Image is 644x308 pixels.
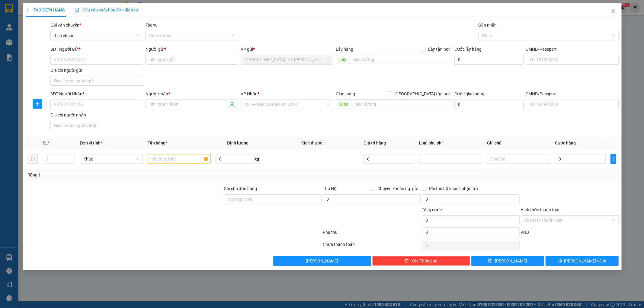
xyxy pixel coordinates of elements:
input: Địa chỉ của người nhận [50,121,143,130]
span: [PHONE_NUMBER] [2,21,46,31]
div: Địa chỉ người gửi [50,67,143,74]
span: Lấy tận nơi [426,46,452,52]
button: deleteXóa Thông tin [372,256,470,266]
input: Ghi chú đơn hàng [224,194,322,204]
span: Tiêu chuẩn [54,31,139,40]
span: Ngày in phiếu: 09:03 ngày [38,12,122,18]
span: kg [254,154,260,164]
label: Cước giao hàng [454,91,484,96]
div: SĐT Người Nhận [50,90,143,97]
img: icon [75,8,79,13]
span: [GEOGRAPHIC_DATA] tận nơi [392,90,452,97]
div: Người gửi [146,46,238,52]
input: Cước lấy hàng [454,55,523,65]
button: printer[PERSON_NAME] và In [545,256,618,266]
span: [PERSON_NAME] [495,258,527,264]
span: delete [405,259,409,263]
span: plus [33,101,42,106]
span: [PERSON_NAME] và In [564,258,606,264]
div: Địa chỉ người nhận [50,112,143,118]
div: CMND/Passport [526,90,618,97]
span: Giao hàng [335,91,355,96]
input: Địa chỉ của người gửi [50,76,143,86]
div: Phụ thu [322,229,421,240]
input: Cước giao hàng [454,100,523,109]
input: VD: Bàn, Ghế [148,154,211,164]
input: Dọc đường [349,55,452,64]
span: TẠO ĐƠN HÀNG [26,8,65,12]
span: Phí thu hộ khách nhận trả [426,185,480,192]
span: CÔNG TY TNHH CHUYỂN PHÁT NHANH BẢO AN [53,21,111,31]
div: VP gửi [241,46,333,52]
div: SĐT Người Gửi [50,46,143,52]
span: Lấy [335,55,349,64]
span: Thu Hộ [322,186,336,191]
button: save[PERSON_NAME] [471,256,544,266]
span: Đơn vị tính [80,141,102,145]
span: Khác [83,154,139,164]
span: Định lượng [227,141,248,145]
div: Chưa thanh toán [322,241,421,252]
span: Gói vận chuyển [50,23,81,27]
label: Hình thức thanh toán [521,207,561,212]
label: Gán nhãn [478,23,497,27]
strong: PHIẾU DÁN LÊN HÀNG [40,3,120,11]
span: printer [557,259,562,263]
span: close [610,9,615,14]
input: 0 [364,154,414,164]
span: user-add [230,102,235,107]
button: [PERSON_NAME] [273,256,371,266]
span: VP Nhận [241,91,258,96]
span: plus [610,157,616,161]
button: delete [28,154,38,164]
span: plus [26,8,30,12]
label: Tác vụ [146,23,158,27]
span: save [488,259,492,263]
span: Chuyển khoản ng. gửi [375,185,420,192]
span: Cước hàng [555,141,576,145]
label: Ghi chú đơn hàng [224,186,257,191]
input: Ghi Chú [487,154,550,164]
button: Close [604,3,621,20]
strong: CSKH: [17,21,32,26]
span: [PERSON_NAME] [306,258,338,264]
span: Giá trị hàng [364,141,386,145]
th: Loại phụ phí [417,137,485,149]
span: Mã đơn: VPMD1409250001 [2,37,94,45]
span: Tổng cước [421,207,441,212]
label: Cước lấy hàng [454,47,482,52]
div: Người nhận [146,90,238,97]
span: Tên hàng [148,141,167,145]
button: plus [610,154,616,164]
span: Hà Nội : VP Nam Từ Liêm [244,55,330,64]
span: Kích thước [301,141,322,145]
span: SL [43,141,47,145]
div: Tổng: 1 [28,172,248,178]
span: VND [521,230,529,235]
span: Xóa Thông tin [411,258,437,264]
span: Lấy hàng [335,47,353,52]
th: Ghi chú [485,137,553,149]
span: Yêu cầu xuất hóa đơn điện tử [75,8,138,12]
div: CMND/Passport [526,46,618,52]
input: Dọc đường [351,99,452,109]
span: Giao [335,99,351,109]
button: plus [33,99,42,109]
